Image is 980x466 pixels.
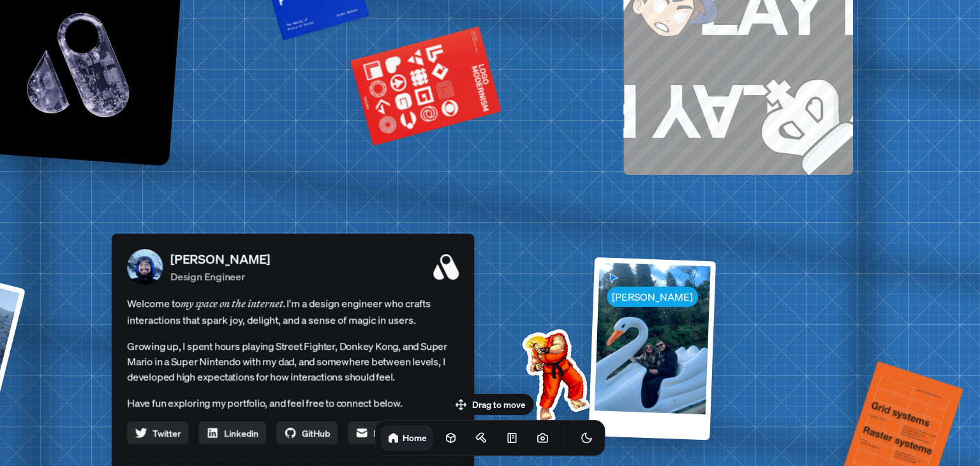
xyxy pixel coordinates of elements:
[127,338,459,384] p: Growing up, I spent hours playing Street Fighter, Donkey Kong, and Super Mario in a Super Nintend...
[348,421,397,444] a: Mail
[381,425,433,451] a: Home
[574,425,600,451] button: Toggle Theme
[127,295,459,328] span: Welcome to I'm a design engineer who crafts interactions that spark joy, delight, and a sense of ...
[198,421,266,444] a: Linkedin
[170,250,270,269] p: [PERSON_NAME]
[170,269,270,284] p: Design Engineer
[403,432,427,444] h1: Home
[302,426,330,440] span: GitHub
[489,310,618,439] img: Profile example
[276,421,338,444] a: GitHub
[181,297,286,310] em: my space on the internet.
[224,426,258,440] span: Linkedin
[152,426,181,440] span: Twitter
[127,249,163,285] img: Profile Picture
[127,395,459,411] p: Have fun exploring my portfolio, and feel free to connect below.
[127,421,188,444] a: Twitter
